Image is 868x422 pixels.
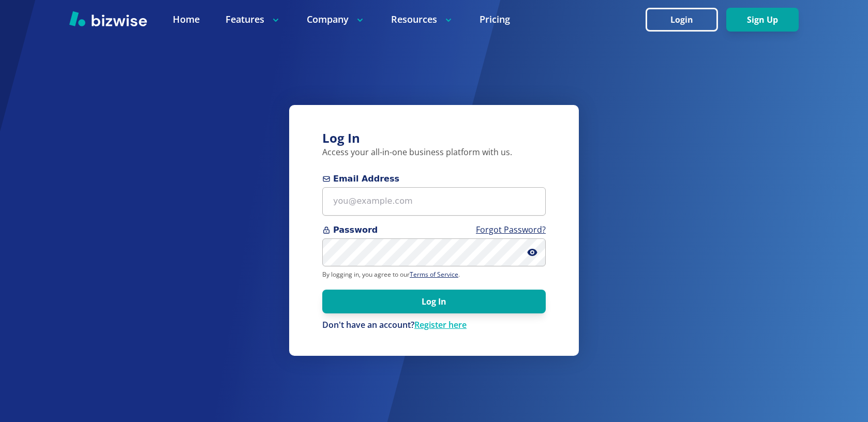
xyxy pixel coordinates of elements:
span: Email Address [322,173,546,185]
p: By logging in, you agree to our . [322,270,546,279]
p: Resources [391,13,454,26]
span: Password [322,224,546,236]
input: you@example.com [322,187,546,216]
button: Log In [322,290,546,313]
a: Forgot Password? [476,224,546,235]
a: Home [173,13,200,26]
img: Bizwise Logo [69,11,147,26]
a: Sign Up [726,15,799,25]
p: Access your all-in-one business platform with us. [322,147,546,158]
p: Don't have an account? [322,320,546,331]
div: Don't have an account?Register here [322,320,546,331]
button: Sign Up [726,8,799,32]
p: Company [307,13,365,26]
button: Login [646,8,718,32]
p: Features [226,13,281,26]
a: Register here [414,319,467,330]
h3: Log In [322,130,546,147]
a: Pricing [480,13,510,26]
a: Login [646,15,726,25]
a: Terms of Service [410,270,458,279]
